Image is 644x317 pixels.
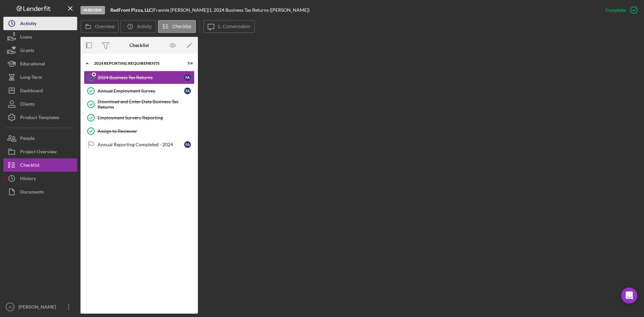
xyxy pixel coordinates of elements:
[599,3,641,17] button: Complete
[181,61,193,65] div: 5 / 6
[20,17,37,32] div: Activity
[621,287,637,304] div: Open Intercom Messenger
[605,3,626,17] div: Complete
[80,20,119,33] button: Overview
[3,158,77,172] button: Checklist
[20,131,35,147] div: People
[184,88,191,94] div: F A
[20,57,45,72] div: Educational
[20,158,40,173] div: Checklist
[20,97,35,112] div: Clients
[20,111,59,126] div: Product Templates
[184,141,191,148] div: F A
[110,7,153,13] div: |
[3,17,77,30] button: Activity
[98,99,194,110] div: Download and Enter Data Business Tax Returns
[98,128,194,134] div: Assign to Reviewer
[3,44,77,57] button: Grants
[3,97,77,111] button: Clients
[8,305,12,309] text: JS
[84,138,195,151] a: Annual Reporting Completed - 2024FA
[3,84,77,97] button: Dashboard
[218,24,251,29] label: 1. Conversation
[184,74,191,81] div: F A
[94,61,176,65] div: 2024 Reporting Requirements
[20,70,42,86] div: Long-Term
[137,24,152,29] label: Activity
[20,84,43,99] div: Dashboard
[3,131,77,145] button: People
[98,142,184,147] div: Annual Reporting Completed - 2024
[3,30,77,44] button: Loans
[17,300,60,315] div: [PERSON_NAME]
[20,145,57,160] div: Project Overview
[3,145,77,158] button: Project Overview
[3,185,77,199] button: Documents
[84,111,195,124] a: Employment Survery Reporting
[153,7,209,13] div: Frannie [PERSON_NAME] |
[3,172,77,185] button: History
[20,44,34,59] div: Grants
[98,88,184,94] div: Annual Employment Survey
[84,98,195,111] a: Download and Enter Data Business Tax Returns
[98,75,184,80] div: 2024 Business Tax Returns
[3,57,77,70] button: Educational
[3,111,77,124] button: Product Templates
[20,185,44,200] div: Documents
[98,115,194,120] div: Employment Survery Reporting
[172,24,192,29] label: Checklist
[95,24,114,29] label: Overview
[20,30,32,45] div: Loans
[80,6,105,14] div: In Review
[20,172,36,187] div: History
[120,20,156,33] button: Activity
[158,20,196,33] button: Checklist
[209,7,310,13] div: 1. 2024 Business Tax Returns ([PERSON_NAME])
[84,84,195,98] a: Annual Employment SurveyFA
[110,7,152,13] b: RedFront Pizza, LLC
[3,70,77,84] button: Long-Term
[3,300,77,314] button: JS[PERSON_NAME]
[84,71,195,84] a: 2024 Business Tax ReturnsFA
[129,43,149,48] div: Checklist
[84,124,195,138] a: Assign to Reviewer
[203,20,255,33] button: 1. Conversation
